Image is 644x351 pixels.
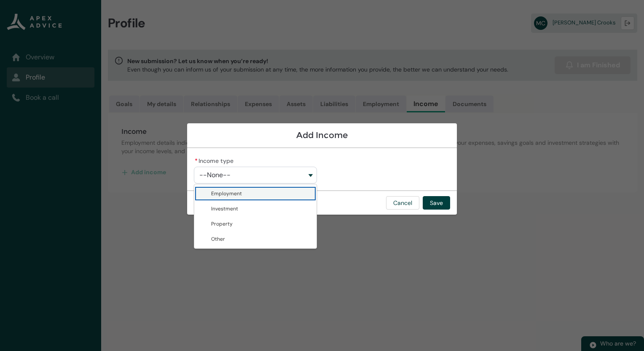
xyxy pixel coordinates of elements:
button: Cancel [386,196,419,210]
label: Income type [194,155,237,165]
button: Save [423,196,450,210]
span: --None-- [199,171,231,179]
button: Income type [194,167,317,183]
abbr: required [195,157,198,165]
div: Income type [194,184,317,249]
h1: Add Income [194,130,450,141]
